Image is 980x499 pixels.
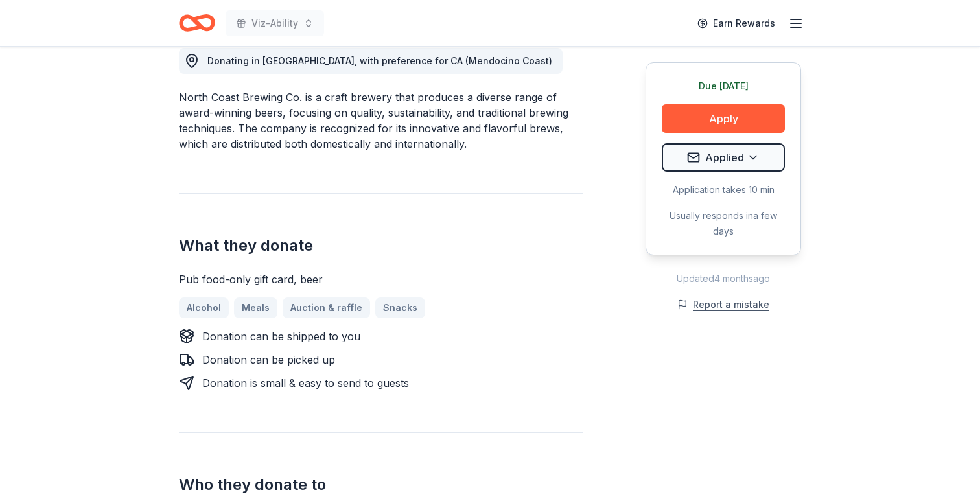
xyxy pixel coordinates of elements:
a: Home [179,8,215,38]
button: Report a mistake [677,297,769,312]
button: Applied [662,143,785,172]
div: Pub food-only gift card, beer [179,272,583,287]
div: Donation is small & easy to send to guests [202,375,409,391]
h2: What they donate [179,235,583,256]
div: Application takes 10 min [662,182,785,198]
span: Donating in [GEOGRAPHIC_DATA], with preference for CA (Mendocino Coast) [207,55,552,66]
span: Applied [705,149,744,166]
a: Auction & raffle [283,297,370,318]
div: Due [DATE] [662,78,785,94]
a: Meals [234,297,277,318]
button: Viz-Ability [226,10,324,36]
div: Updated 4 months ago [646,271,801,286]
a: Snacks [375,297,425,318]
a: Alcohol [179,297,229,318]
div: Donation can be shipped to you [202,329,360,344]
h2: Who they donate to [179,474,583,495]
div: North Coast Brewing Co. is a craft brewery that produces a diverse range of award-winning beers, ... [179,89,583,152]
div: Usually responds in a few days [662,208,785,239]
span: Viz-Ability [251,16,298,31]
div: Donation can be picked up [202,352,335,367]
button: Apply [662,104,785,133]
a: Earn Rewards [690,12,783,35]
